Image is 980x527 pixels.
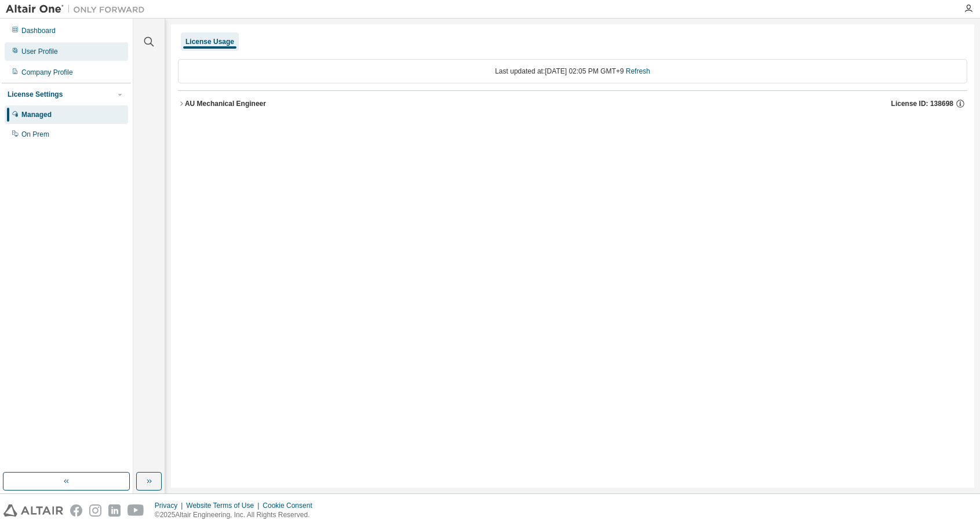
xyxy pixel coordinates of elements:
div: On Prem [21,130,49,139]
div: User Profile [21,47,58,56]
img: instagram.svg [89,504,101,517]
img: youtube.svg [127,504,144,517]
img: altair_logo.svg [3,504,63,517]
button: AU Mechanical EngineerLicense ID: 138698 [178,91,967,116]
div: Last updated at: [DATE] 02:05 PM GMT+9 [178,59,967,83]
div: Dashboard [21,26,56,35]
div: License Settings [8,90,63,99]
div: Website Terms of Use [186,501,263,510]
img: Altair One [6,3,151,15]
img: facebook.svg [70,504,82,517]
img: linkedin.svg [108,504,121,517]
p: © 2025 Altair Engineering, Inc. All Rights Reserved. [155,510,319,520]
div: Cookie Consent [263,501,319,510]
div: License Usage [185,37,234,46]
div: Company Profile [21,68,73,77]
a: Refresh [626,67,650,75]
div: Managed [21,110,52,119]
span: License ID: 138698 [891,99,953,108]
div: AU Mechanical Engineer [185,99,266,108]
div: Privacy [155,501,186,510]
